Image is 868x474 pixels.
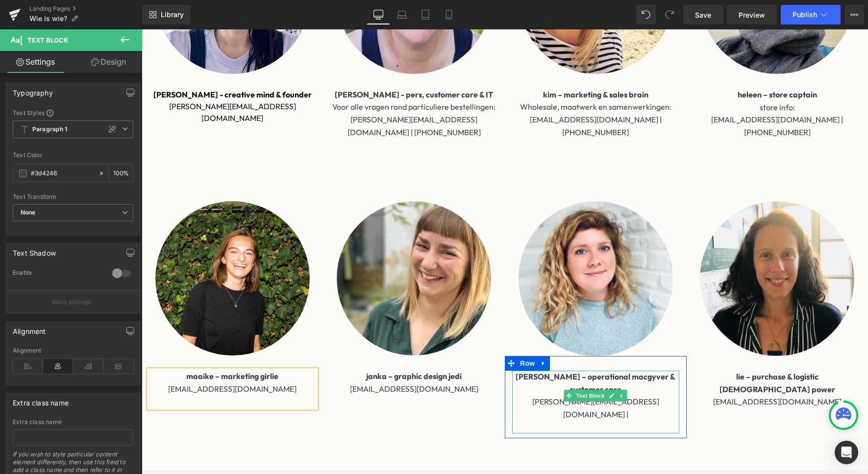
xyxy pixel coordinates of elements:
[189,71,356,84] p: Voor alle vragen rond particuliere bestellingen:
[414,5,437,24] a: Tablet
[13,109,133,117] div: Text Styles
[596,60,675,70] strong: heleen – store captain
[371,366,538,391] p: [PERSON_NAME][EMAIL_ADDRESS][DOMAIN_NAME] |
[437,5,461,24] a: Mobile
[13,269,102,279] div: Enable
[433,360,465,372] span: Text Block
[636,5,656,24] button: Undo
[32,125,68,134] b: Paragraph 1
[7,354,174,366] p: [EMAIL_ADDRESS][DOMAIN_NAME]
[29,15,67,23] span: Wie is wie?
[161,10,184,19] span: Library
[27,36,68,44] span: Text Block
[13,243,56,257] div: Text Shadow
[193,60,351,70] span: [PERSON_NAME] - pers, customer care & IT
[13,322,46,335] div: Alignment
[552,366,719,379] p: [EMAIL_ADDRESS][DOMAIN_NAME]
[781,5,841,24] button: Publish
[367,5,390,24] a: Desktop
[844,5,864,24] button: More
[13,83,53,97] div: Typography
[224,342,320,352] strong: janka – graphic design jedi
[376,327,396,341] span: Row
[13,193,133,200] div: Text Transform
[390,5,414,24] a: Laptop
[109,165,133,182] div: %
[21,209,36,216] b: None
[396,327,408,341] a: Expand / Collapse
[208,355,337,364] span: [EMAIL_ADDRESS][DOMAIN_NAME]
[727,5,777,24] a: Preview
[142,5,191,24] a: New Library
[29,5,142,13] a: Landing Pages
[13,347,133,354] div: Alignment
[695,10,711,20] span: Save
[793,11,817,19] span: Publish
[552,84,719,109] p: [EMAIL_ADDRESS][DOMAIN_NAME] | [PHONE_NUMBER]
[371,71,538,109] p: Wholesale, maatwerk en samenwerkingen: [EMAIL_ADDRESS][DOMAIN_NAME] | [PHONE_NUMBER]
[6,290,140,313] button: More settings
[401,60,507,70] strong: kim – marketing & sales brain
[13,152,133,159] div: Text Color
[73,51,144,73] a: Design
[739,10,765,20] span: Preview
[52,298,91,307] p: More settings
[578,342,694,365] strong: lie – purchase & logistic [DEMOGRAPHIC_DATA] power
[45,342,137,352] strong: maaike – marketing girlie
[660,5,679,24] button: Redo
[13,393,69,407] div: Extra class name
[835,441,858,464] div: Open Intercom Messenger
[7,71,174,95] p: [PERSON_NAME][EMAIL_ADDRESS][DOMAIN_NAME]
[618,73,653,83] span: store info:
[13,419,133,426] div: Extra class name
[475,360,486,372] a: Expand / Collapse
[189,84,356,109] p: [PERSON_NAME][EMAIL_ADDRESS][DOMAIN_NAME] | [PHONE_NUMBER]
[12,60,170,70] span: [PERSON_NAME] - creative mind & founder
[31,168,94,179] input: Color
